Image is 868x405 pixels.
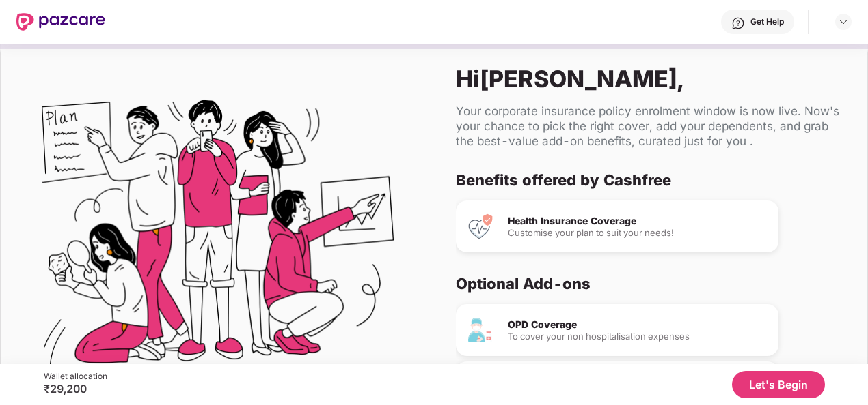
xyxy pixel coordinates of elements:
[838,16,849,27] img: svg+xml;base64,PHN2ZyBpZD0iRHJvcGRvd24tMzJ4MzIiIHhtbG5zPSJodHRwOi8vd3d3LnczLm9yZy8yMDAwL3N2ZyIgd2...
[16,13,105,31] img: New Pazcare Logo
[467,316,494,344] img: OPD Coverage
[508,228,768,237] div: Customise your plan to suit your needs!
[731,16,745,30] img: svg+xml;base64,PHN2ZyBpZD0iSGVscC0zMngzMiIgeG1sbnM9Imh0dHA6Ly93d3cudzMub3JnLzIwMDAvc3ZnIiB3aWR0aD...
[44,382,107,395] div: ₹29,200
[508,332,768,341] div: To cover your non hospitalisation expenses
[456,104,845,149] div: Your corporate insurance policy enrolment window is now live. Now's your chance to pick the right...
[508,216,768,226] div: Health Insurance Coverage
[456,65,845,93] div: Hi [PERSON_NAME] ,
[467,213,494,240] img: Health Insurance Coverage
[732,371,825,398] button: Let's Begin
[750,16,784,27] div: Get Help
[456,274,835,293] div: Optional Add-ons
[456,170,835,190] div: Benefits offered by Cashfree
[508,320,768,329] div: OPD Coverage
[44,371,107,382] div: Wallet allocation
